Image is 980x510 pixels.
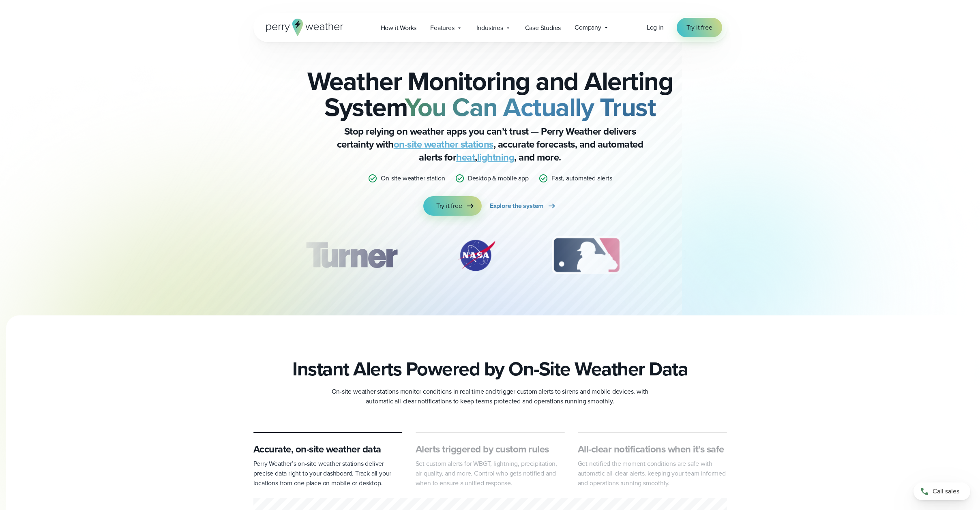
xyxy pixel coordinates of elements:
div: 3 of 12 [544,235,629,276]
a: Call sales [914,482,970,500]
span: How it Works [381,23,417,33]
h3: Accurate, on-site weather data [253,443,403,456]
p: Stop relying on weather apps you can’t trust — Perry Weather delivers certainty with , accurate f... [328,125,652,164]
a: Try it free [423,196,482,216]
span: Industries [476,23,503,33]
div: 1 of 12 [294,235,409,276]
h3: Alerts triggered by custom rules [416,443,565,456]
a: Try it free [677,18,722,37]
p: Desktop & mobile app [468,174,529,183]
a: heat [456,150,475,165]
h3: All-clear notifications when it’s safe [578,443,727,456]
a: Explore the system [490,196,557,216]
span: Try it free [686,23,712,32]
div: slideshow [294,235,686,280]
p: On-site weather station [381,174,445,183]
strong: You Can Actually Trust [405,88,656,126]
img: NASA.svg [448,235,505,276]
img: PGA.svg [668,235,733,276]
p: Set custom alerts for WBGT, lightning, precipitation, air quality, and more. Control who gets not... [416,459,565,488]
a: lightning [477,150,515,165]
span: Features [430,23,454,33]
p: Perry Weather’s on-site weather stations deliver precise data right to your dashboard. Track all ... [253,459,403,488]
div: 4 of 12 [668,235,733,276]
h2: Instant Alerts Powered by On-Site Weather Data [292,358,688,380]
span: Explore the system [490,201,544,211]
img: MLB.svg [544,235,629,276]
span: Company [575,23,601,32]
span: Log in [647,23,664,32]
span: Call sales [933,486,959,496]
a: Log in [647,23,664,32]
a: How it Works [374,19,424,36]
span: Case Studies [525,23,561,33]
p: On-site weather stations monitor conditions in real time and trigger custom alerts to sirens and ... [328,387,652,406]
p: Get notified the moment conditions are safe with automatic all-clear alerts, keeping your team in... [578,459,727,488]
p: Fast, automated alerts [551,174,612,183]
h2: Weather Monitoring and Alerting System [294,68,686,120]
a: on-site weather stations [394,137,493,152]
span: Try it free [436,201,462,211]
img: Turner-Construction_1.svg [294,235,409,276]
div: 2 of 12 [448,235,505,276]
a: Case Studies [518,19,568,36]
